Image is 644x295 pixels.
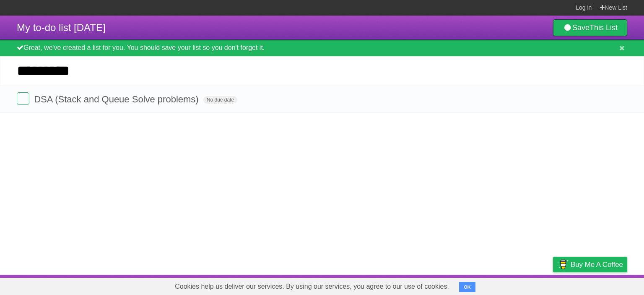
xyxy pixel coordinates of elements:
[553,257,627,272] a: Buy me a coffee
[589,23,618,32] b: This List
[514,277,532,293] a: Terms
[34,94,201,104] span: DSA (Stack and Queue Solve problems)
[542,277,564,293] a: Privacy
[553,19,627,36] a: SaveThis List
[574,277,627,293] a: Suggest a feature
[571,257,623,272] span: Buy me a coffee
[441,277,459,293] a: About
[557,257,569,272] img: Buy me a coffee
[459,282,475,292] button: OK
[203,96,237,104] span: No due date
[17,22,106,33] span: My to-do list [DATE]
[469,277,503,293] a: Developers
[17,92,29,105] label: Done
[166,278,457,295] span: Cookies help us deliver our services. By using our services, you agree to our use of cookies.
